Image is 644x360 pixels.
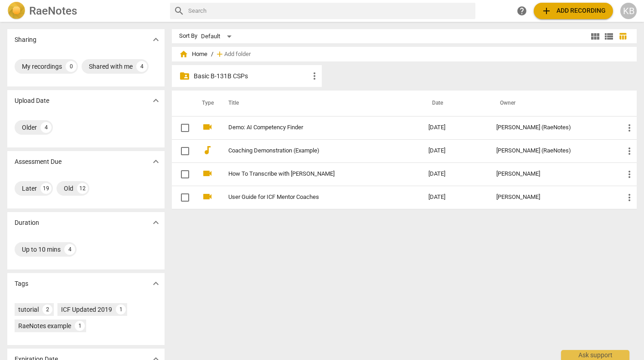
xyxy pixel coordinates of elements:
[22,62,62,71] div: My recordings
[89,62,133,71] div: Shared with me
[15,279,28,289] p: Tags
[489,91,617,116] th: Owner
[116,304,126,314] div: 1
[136,61,147,72] div: 4
[228,124,396,131] a: Demo: AI Competency Finder
[211,51,213,58] span: /
[149,155,163,168] button: Show more
[624,146,635,157] span: more_vert
[624,192,635,203] span: more_vert
[77,183,88,194] div: 12
[228,194,396,201] a: User Guide for ICF Mentor Coaches
[61,305,112,314] div: ICF Updated 2019
[18,321,71,330] div: RaeNotes example
[217,91,421,116] th: Title
[179,33,197,40] div: Sort By
[150,278,161,289] span: expand_more
[224,51,251,58] span: Add folder
[624,122,635,133] span: more_vert
[496,147,609,154] div: [PERSON_NAME] (RaeNotes)
[179,71,190,81] span: folder_shared
[534,3,613,19] button: Upload
[602,30,616,43] button: List view
[149,33,163,46] button: Show more
[149,277,163,290] button: Show more
[195,91,217,116] th: Type
[41,183,52,194] div: 19
[624,169,635,180] span: more_vert
[514,3,530,19] a: Help
[22,123,37,132] div: Older
[29,5,77,17] h2: RaeNotes
[496,124,609,131] div: [PERSON_NAME] (RaeNotes)
[421,186,489,209] td: [DATE]
[15,35,36,45] p: Sharing
[15,157,62,167] p: Assessment Due
[150,95,161,106] span: expand_more
[421,116,489,139] td: [DATE]
[561,350,629,360] div: Ask support
[18,305,39,314] div: tutorial
[22,184,37,193] div: Later
[64,184,73,193] div: Old
[149,216,163,229] button: Show more
[7,2,163,20] a: LogoRaeNotes
[590,31,601,42] span: view_module
[620,3,637,19] button: KB
[7,2,26,20] img: Logo
[194,71,309,81] p: Basic B-131B CSPs
[202,168,213,179] span: videocam
[541,5,552,16] span: add
[150,34,161,45] span: expand_more
[616,30,629,43] button: Table view
[15,96,49,106] p: Upload Date
[202,122,213,132] span: videocam
[149,94,163,107] button: Show more
[22,245,61,254] div: Up to 10 mins
[15,218,39,228] p: Duration
[228,171,396,177] a: How To Transcribe with [PERSON_NAME]
[41,122,52,133] div: 4
[309,71,320,81] span: more_vert
[603,31,614,42] span: view_list
[421,139,489,162] td: [DATE]
[202,145,213,156] span: audiotrack
[421,162,489,186] td: [DATE]
[541,5,606,16] span: Add recording
[421,91,489,116] th: Date
[188,4,472,18] input: Search
[179,50,207,59] span: Home
[66,61,77,72] div: 0
[150,156,161,167] span: expand_more
[496,171,609,177] div: [PERSON_NAME]
[588,30,602,43] button: Tile view
[64,244,75,255] div: 4
[516,5,527,16] span: help
[174,5,185,16] span: search
[201,29,235,44] div: Default
[618,32,627,41] span: table_chart
[228,147,396,154] a: Coaching Demonstration (Example)
[179,50,188,59] span: home
[215,50,224,59] span: add
[150,217,161,228] span: expand_more
[75,321,85,331] div: 1
[202,191,213,202] span: videocam
[42,304,52,314] div: 2
[496,194,609,201] div: [PERSON_NAME]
